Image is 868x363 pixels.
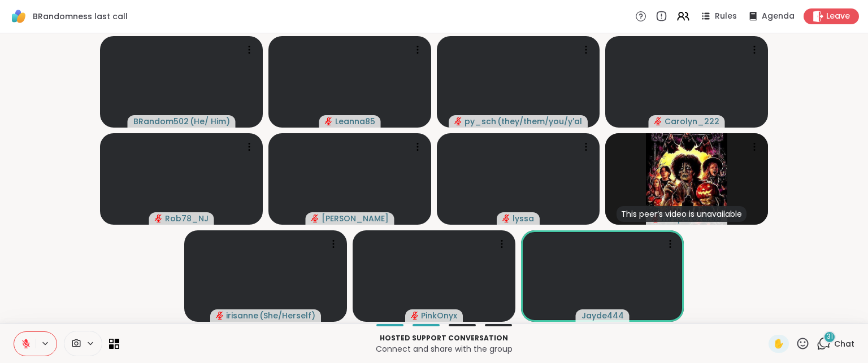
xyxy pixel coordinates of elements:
span: Rob78_NJ [165,213,209,224]
p: Hosted support conversation [126,333,762,343]
span: Leave [826,11,850,22]
span: BRandomness last call [33,11,128,22]
div: This peer’s video is unavailable [617,206,747,222]
img: ShareWell Logomark [9,7,28,26]
span: audio-muted [311,215,319,222]
span: Rules [715,11,737,22]
span: audio-muted [411,312,419,320]
span: audio-muted [502,215,510,222]
span: audio-muted [155,215,163,222]
span: ✋ [773,337,784,351]
span: ( She/Herself ) [259,310,315,321]
p: Connect and share with the group [126,343,762,355]
span: irisanne [226,310,258,321]
span: Chat [834,338,854,349]
span: lyssa [513,213,534,224]
span: audio-muted [654,117,662,125]
span: audio-muted [325,117,333,125]
span: 31 [827,332,833,342]
span: audio-muted [454,117,462,125]
span: BRandom502 [133,116,189,127]
span: [PERSON_NAME] [322,213,389,224]
span: Agenda [762,11,795,22]
span: Carolyn_222 [665,116,719,127]
span: py_sch [465,116,496,127]
span: audio-muted [216,312,224,320]
span: PinkOnyx [421,310,457,321]
img: mrsperozek43 [646,133,727,225]
span: ( He/ Him ) [190,116,230,127]
span: Jayde444 [581,310,624,321]
span: Leanna85 [335,116,375,127]
span: ( they/them/you/y'all/i/we ) [497,116,582,127]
